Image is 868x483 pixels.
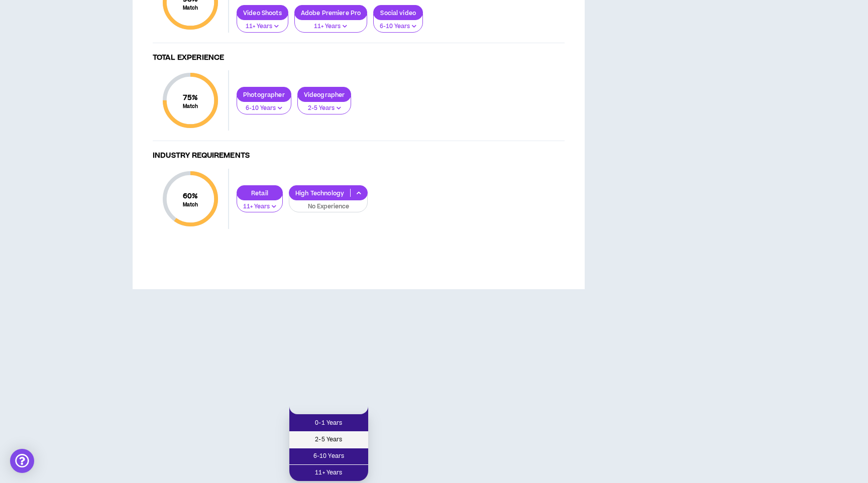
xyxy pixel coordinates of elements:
button: 11+ Years [237,14,288,33]
span: 2-5 Years [295,434,362,445]
p: Retail [237,189,282,197]
small: Match [183,201,198,208]
button: 6-10 Years [373,14,423,33]
p: 11+ Years [243,22,282,31]
p: 11+ Years [243,202,276,211]
p: Adobe Premiere Pro [295,9,367,17]
small: Match [183,103,198,110]
span: 75 % [183,92,198,103]
button: 11+ Years [237,194,283,213]
p: High Technology [289,189,350,197]
span: 11+ Years [295,467,362,478]
small: Match [183,5,198,12]
h4: Industry Requirements [153,151,565,161]
p: Social video [374,9,422,17]
h4: Total Experience [153,53,565,63]
p: Video Shoots [237,9,288,17]
div: Open Intercom Messenger [10,449,34,473]
p: No Experience [295,202,361,211]
p: 11+ Years [301,22,361,31]
span: 6-10 Years [295,451,362,462]
p: 6-10 Years [243,104,285,113]
p: 2-5 Years [304,104,345,113]
button: No Experience [289,194,368,213]
span: 60 % [183,191,198,201]
button: 11+ Years [294,14,368,33]
p: Photographer [237,91,291,98]
button: 2-5 Years [297,95,352,114]
p: Videographer [298,91,351,98]
span: 0-1 Years [295,418,362,429]
p: 6-10 Years [380,22,416,31]
button: 6-10 Years [237,95,291,114]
